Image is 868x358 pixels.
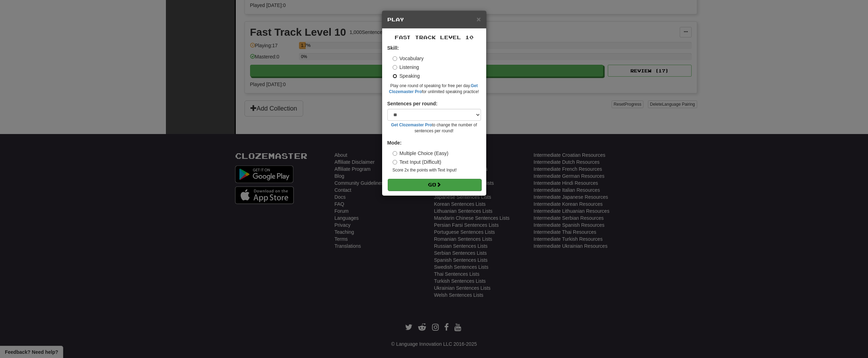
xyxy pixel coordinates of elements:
[387,122,481,134] small: to change the number of sentences per round!
[393,64,419,71] label: Listening
[391,122,432,127] a: Get Clozemaster Pro
[393,150,448,157] label: Multiple Choice (Easy)
[393,151,397,156] input: Multiple Choice (Easy)
[393,160,397,164] input: Text Input (Difficult)
[387,16,481,23] h5: Play
[393,56,397,61] input: Vocabulary
[393,72,420,79] label: Speaking
[476,15,481,23] button: Close
[393,65,397,70] input: Listening
[387,45,399,51] strong: Skill:
[395,34,474,40] span: Fast Track Level 10
[476,15,481,23] span: ×
[387,140,402,146] strong: Mode:
[387,100,438,107] label: Sentences per round:
[387,83,481,95] small: Play one round of speaking for free per day. for unlimited speaking practice!
[393,159,442,166] label: Text Input (Difficult)
[388,179,481,191] button: Go
[393,55,424,62] label: Vocabulary
[393,74,397,78] input: Speaking
[393,167,481,173] small: Score 2x the points with Text Input !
